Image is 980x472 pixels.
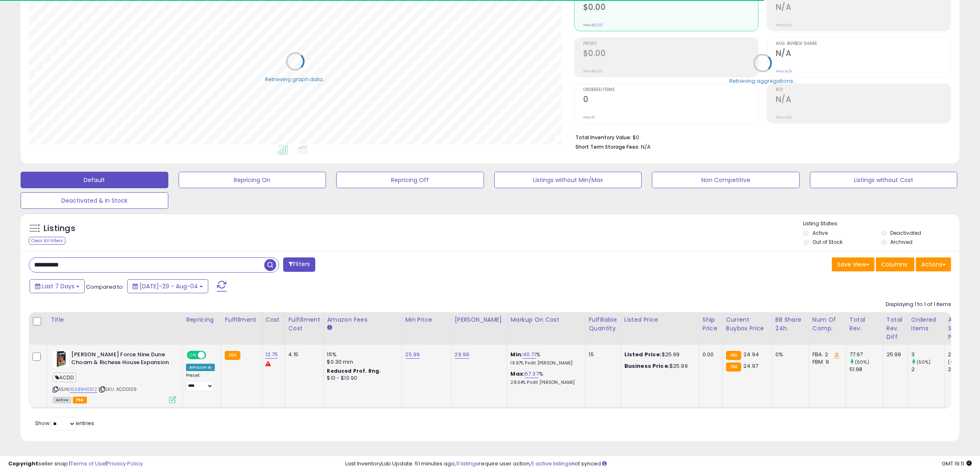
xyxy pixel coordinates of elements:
[850,351,883,358] div: 77.97
[729,77,796,84] div: Retrieving aggregations..
[812,229,828,236] label: Active
[98,386,137,393] span: | SKU: ACDD129
[53,397,72,404] span: All listings currently available for purchase on Amazon
[531,460,571,467] a: 5 active listings
[511,350,523,358] b: Min:
[942,460,972,467] span: 2025-08-12 19:11 GMT
[525,370,539,378] a: 67.37
[589,315,617,333] div: Fulfillable Quantity
[876,257,915,271] button: Columns
[44,223,75,234] h5: Listings
[8,460,38,467] strong: Copyright
[29,237,65,245] div: Clear All Filters
[507,312,585,345] th: The percentage added to the cost of goods (COGS) that forms the calculator for Min & Max prices.
[511,351,579,366] div: %
[71,351,171,368] b: [PERSON_NAME] Force Nine Dune Choam & Richese House Expansion
[30,279,85,293] button: Last 7 Days
[53,351,176,402] div: ASIN:
[186,364,215,371] div: Amazon AI
[887,315,904,341] div: Total Rev. Diff.
[21,192,168,209] button: Deactivated & In Stock
[186,315,218,324] div: Repricing
[624,350,662,358] b: Listed Price:
[186,373,215,391] div: Preset:
[511,370,525,378] b: Max:
[265,350,278,359] a: 12.75
[812,315,843,333] div: Num of Comp.
[179,172,326,188] button: Repricing On
[775,315,805,333] div: BB Share 24h.
[455,350,470,359] a: 29.99
[327,375,396,382] div: $10 - $10.90
[289,351,317,358] div: 4.15
[850,315,880,333] div: Total Rev.
[225,351,240,360] small: FBA
[948,359,960,365] small: (0%)
[832,257,875,271] button: Save View
[455,315,504,324] div: [PERSON_NAME]
[494,172,642,188] button: Listings without Min/Max
[624,351,693,358] div: $25.99
[188,352,198,359] span: ON
[911,315,941,333] div: Ordered Items
[523,350,536,359] a: 40.71
[511,360,579,366] p: 19.97% Profit [PERSON_NAME]
[652,172,800,188] button: Non Competitive
[73,397,87,404] span: FBA
[327,358,396,366] div: $0.30 min
[327,315,398,324] div: Amazon Fees
[850,366,883,373] div: 51.98
[916,257,951,271] button: Actions
[855,359,869,365] small: (50%)
[890,229,921,236] label: Deactivated
[51,315,179,324] div: Title
[8,460,143,468] div: seller snap | |
[327,324,332,332] small: Amazon Fees.
[265,315,282,324] div: Cost
[225,315,258,324] div: Fulfillment
[345,460,972,468] div: Last InventoryLab Update: 51 minutes ago, require user action, not synced.
[265,75,325,83] div: Retrieving graph data..
[775,351,803,358] div: 0%
[289,315,320,333] div: Fulfillment Cost
[53,351,69,367] img: 41E0eIssr3L._SL40_.jpg
[70,386,97,393] a: 1638840512
[127,279,208,293] button: [DATE]-29 - Aug-04
[21,172,168,188] button: Default
[703,351,716,358] div: 0.00
[726,351,741,360] small: FBA
[624,362,670,370] b: Business Price:
[726,315,768,333] div: Current Buybox Price
[327,367,381,374] b: Reduced Prof. Rng.
[53,373,76,382] span: ACDD
[743,362,758,370] span: 24.97
[205,352,218,359] span: OFF
[948,315,978,341] div: Avg Selling Price
[283,257,315,272] button: Filters
[911,366,945,373] div: 2
[42,282,74,290] span: Last 7 Days
[917,359,931,365] small: (50%)
[456,460,479,467] a: 11 listings
[511,315,582,324] div: Markup on Cost
[810,172,958,188] button: Listings without Cost
[812,238,843,245] label: Out of Stock
[511,380,579,386] p: 28.64% Profit [PERSON_NAME]
[624,315,696,324] div: Listed Price
[405,350,420,359] a: 25.99
[890,238,912,245] label: Archived
[911,351,945,358] div: 3
[589,351,615,358] div: 15
[812,351,840,358] div: FBA: 2
[70,460,105,467] a: Terms of Use
[511,370,579,386] div: %
[743,350,759,358] span: 24.94
[703,315,719,333] div: Ship Price
[35,419,94,427] span: Show: entries
[886,301,951,308] div: Displaying 1 to 1 of 1 items
[140,282,198,290] span: [DATE]-29 - Aug-04
[726,362,741,372] small: FBA
[327,351,396,358] div: 15%
[107,460,143,467] a: Privacy Policy
[887,351,901,358] div: 25.99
